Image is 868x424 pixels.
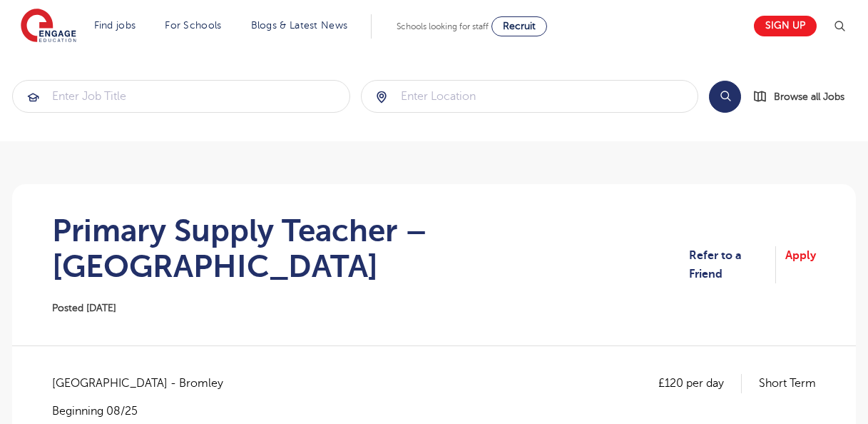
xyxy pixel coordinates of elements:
span: [GEOGRAPHIC_DATA] - Bromley [52,374,238,393]
span: Recruit [503,21,536,31]
a: Blogs & Latest News [251,20,348,31]
div: Submit [12,80,350,113]
span: Posted [DATE] [52,303,116,313]
span: Schools looking for staff [397,21,489,31]
a: Browse all Jobs [752,89,856,105]
div: Submit [361,80,699,113]
p: Beginning 08/25 [52,403,238,419]
a: Find jobs [94,20,136,31]
p: £120 per day [658,374,742,393]
input: Submit [13,81,349,112]
a: Refer to a Friend [689,246,776,284]
a: Recruit [491,16,547,36]
img: Engage Education [21,9,76,44]
input: Submit [362,81,698,112]
a: For Schools [165,20,221,31]
a: Sign up [754,16,817,36]
a: Apply [785,246,816,284]
p: Short Term [759,374,816,393]
h1: Primary Supply Teacher – [GEOGRAPHIC_DATA] [52,213,689,284]
span: Browse all Jobs [774,89,844,105]
button: Search [709,81,741,113]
